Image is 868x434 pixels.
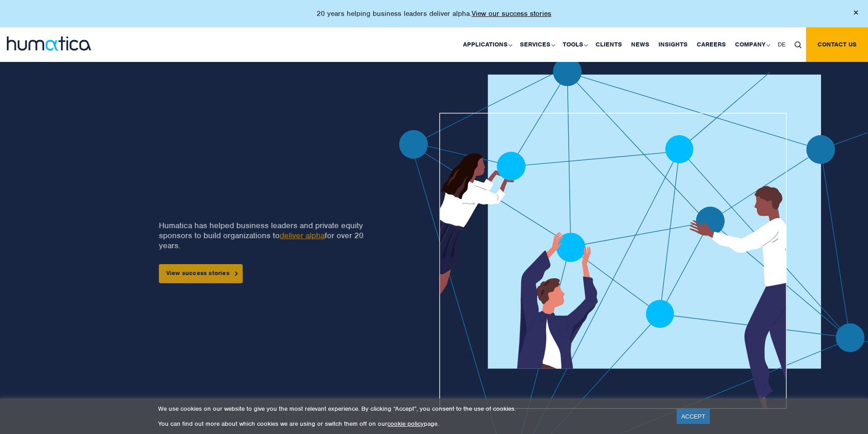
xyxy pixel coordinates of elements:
[515,27,558,62] a: Services
[472,9,551,18] a: View our success stories
[7,36,91,51] img: logo
[458,27,515,62] a: Applications
[677,409,710,424] a: ACCEPT
[159,220,370,250] p: Humatica has helped business leaders and private equity sponsors to build organizations to for ov...
[730,27,773,62] a: Company
[627,27,654,62] a: News
[692,27,730,62] a: Careers
[158,420,665,428] p: You can find out more about which cookies we are using or switch them off on our page.
[235,271,238,276] img: arrowicon
[158,405,665,413] p: We use cookies on our website to give you the most relevant experience. By clicking “Accept”, you...
[795,41,801,48] img: search_icon
[317,9,551,18] p: 20 years helping business leaders deliver alpha.
[279,230,324,240] a: deliver alpha
[387,420,424,428] a: cookie policy
[806,27,868,62] a: Contact us
[591,27,627,62] a: Clients
[654,27,692,62] a: Insights
[778,41,786,48] span: DE
[558,27,591,62] a: Tools
[159,264,242,283] a: View success stories
[773,27,790,62] a: DE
